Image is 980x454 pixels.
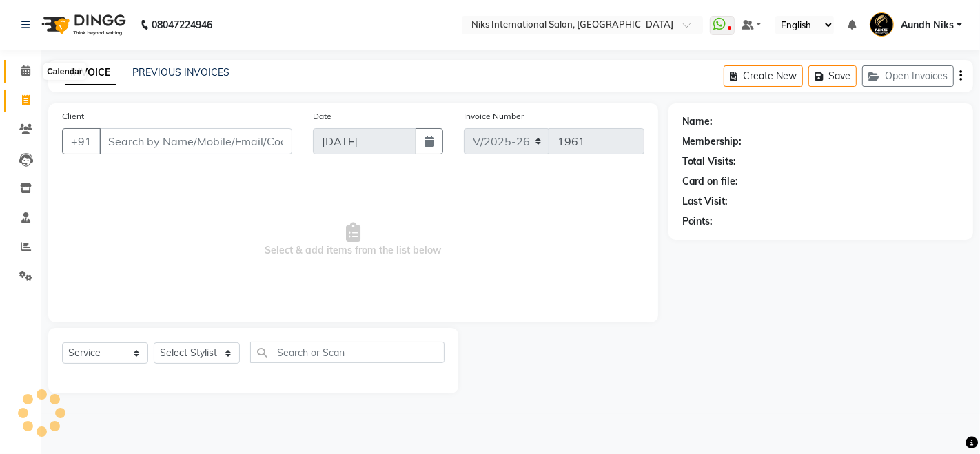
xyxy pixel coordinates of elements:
div: Membership: [682,134,742,149]
label: Date [313,110,331,123]
label: Client [62,110,84,123]
input: Search by Name/Mobile/Email/Code [99,128,292,154]
button: Create New [724,65,803,87]
input: Search or Scan [250,342,445,363]
div: Points: [682,214,713,229]
button: Open Invoices [862,65,954,87]
b: 08047224946 [152,6,212,44]
button: +91 [62,128,101,154]
label: Invoice Number [464,110,524,123]
span: Aundh Niks [901,18,954,32]
div: Card on file: [682,174,739,189]
div: Total Visits: [682,154,737,169]
div: Calendar [43,63,85,80]
button: Save [808,65,857,87]
img: Aundh Niks [870,12,894,37]
span: Select & add items from the list below [62,171,644,309]
div: Name: [682,114,713,129]
img: logo [35,6,130,44]
a: PREVIOUS INVOICES [132,66,229,79]
div: Last Visit: [682,194,728,209]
